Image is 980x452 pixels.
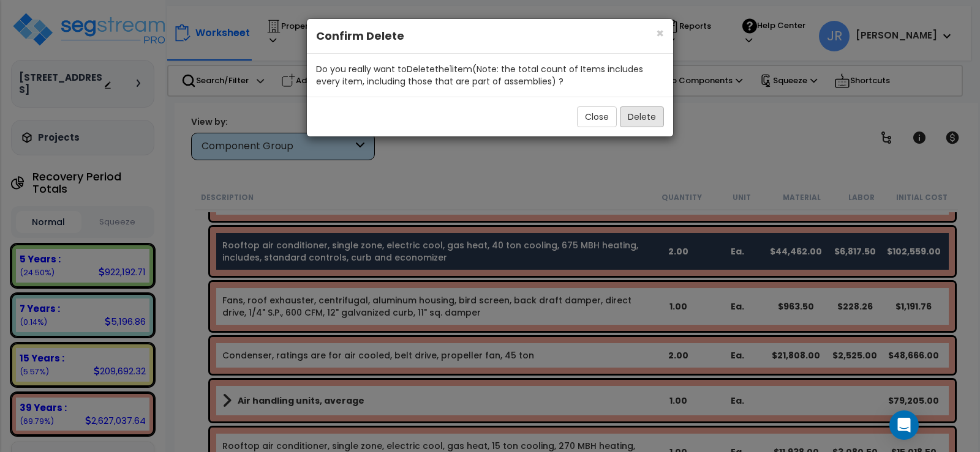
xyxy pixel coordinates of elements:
[620,106,664,127] button: Delete
[577,106,617,127] button: Close
[656,24,664,42] span: ×
[889,410,919,440] div: Open Intercom Messenger
[316,28,404,43] b: Confirm Delete
[316,63,664,87] div: Do you really want to Delete the 1 item (Note: the total count of Items includes every item, incl...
